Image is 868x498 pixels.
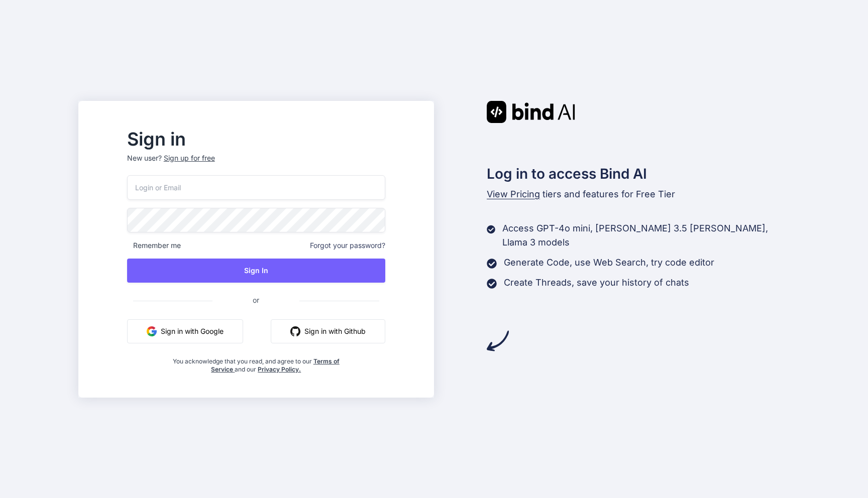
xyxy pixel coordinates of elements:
[487,189,540,199] span: View Pricing
[127,175,385,200] input: Login or Email
[170,351,342,374] div: You acknowledge that you read, and agree to our and our
[127,131,385,147] h2: Sign in
[504,256,714,270] p: Generate Code, use Web Search, try code editor
[504,276,689,290] p: Create Threads, save your history of chats
[487,163,790,184] h2: Log in to access Bind AI
[127,240,181,251] span: Remember me
[127,153,385,175] p: New user?
[147,326,157,336] img: google
[271,319,385,343] button: Sign in with Github
[487,187,790,201] p: tiers and features for Free Tier
[487,101,575,123] img: Bind AI logo
[290,326,300,336] img: github
[212,288,299,312] span: or
[310,240,385,251] span: Forgot your password?
[502,221,790,250] p: Access GPT-4o mini, [PERSON_NAME] 3.5 [PERSON_NAME], Llama 3 models
[127,319,243,343] button: Sign in with Google
[211,357,340,373] a: Terms of Service
[487,330,509,352] img: arrow
[164,153,215,163] div: Sign up for free
[127,259,385,283] button: Sign In
[258,365,301,373] a: Privacy Policy.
